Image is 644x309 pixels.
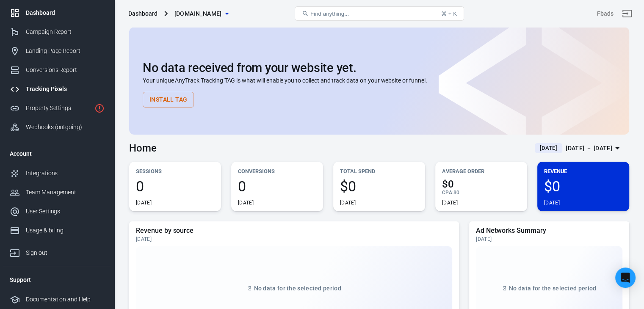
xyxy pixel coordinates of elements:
[26,226,105,235] div: Usage & billing
[136,179,214,193] span: 0
[3,61,111,80] a: Conversions Report
[310,11,349,17] span: Find anything...
[254,285,341,292] span: No data for the selected period
[26,188,105,197] div: Team Management
[143,61,616,74] h2: No data received from your website yet.
[171,6,232,22] button: [DOMAIN_NAME]
[3,118,111,137] a: Webhooks (outgoing)
[544,179,622,193] span: $0
[136,167,214,176] p: Sessions
[476,226,622,235] h5: Ad Networks Summary
[615,268,636,288] div: Open Intercom Messenger
[528,141,629,155] button: [DATE][DATE] － [DATE]
[295,6,464,21] button: Find anything...⌘ + K
[340,167,418,176] p: Total Spend
[128,9,158,18] div: Dashboard
[3,270,111,290] li: Support
[544,167,622,176] p: Revenue
[129,142,157,154] h3: Home
[26,47,105,55] div: Landing Page Report
[238,199,254,206] div: [DATE]
[441,11,457,17] div: ⌘ + K
[536,144,561,152] span: [DATE]
[238,167,316,176] p: Conversions
[442,199,458,206] div: [DATE]
[136,236,452,243] div: [DATE]
[143,92,194,108] button: Install Tag
[476,236,622,243] div: [DATE]
[3,99,111,118] a: Property Settings
[442,190,453,196] span: CPA :
[26,123,105,132] div: Webhooks (outgoing)
[617,3,637,24] a: Sign out
[566,143,612,154] div: [DATE] － [DATE]
[3,183,111,202] a: Team Management
[453,190,459,196] span: $0
[94,103,105,113] svg: Property is not installed yet
[26,248,105,257] div: Sign out
[26,169,105,178] div: Integrations
[136,226,452,235] h5: Revenue by source
[3,164,111,183] a: Integrations
[136,199,152,206] div: [DATE]
[26,28,105,36] div: Campaign Report
[143,76,616,85] p: Your unique AnyTrack Tracking TAG is what will enable you to collect and track data on your websi...
[3,221,111,240] a: Usage & billing
[340,199,356,206] div: [DATE]
[3,80,111,99] a: Tracking Pixels
[340,179,418,193] span: $0
[3,41,111,61] a: Landing Page Report
[174,8,222,19] span: gaza47.store
[26,66,105,74] div: Conversions Report
[3,143,111,164] li: Account
[3,240,111,262] a: Sign out
[26,104,91,113] div: Property Settings
[3,3,111,22] a: Dashboard
[3,202,111,221] a: User Settings
[597,9,614,18] div: Account id: tR2bt8Tt
[26,295,105,304] div: Documentation and Help
[238,179,316,193] span: 0
[442,179,520,189] span: $0
[509,285,596,292] span: No data for the selected period
[3,22,111,41] a: Campaign Report
[544,199,560,206] div: [DATE]
[26,207,105,216] div: User Settings
[26,8,105,17] div: Dashboard
[26,85,105,94] div: Tracking Pixels
[442,167,520,176] p: Average Order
